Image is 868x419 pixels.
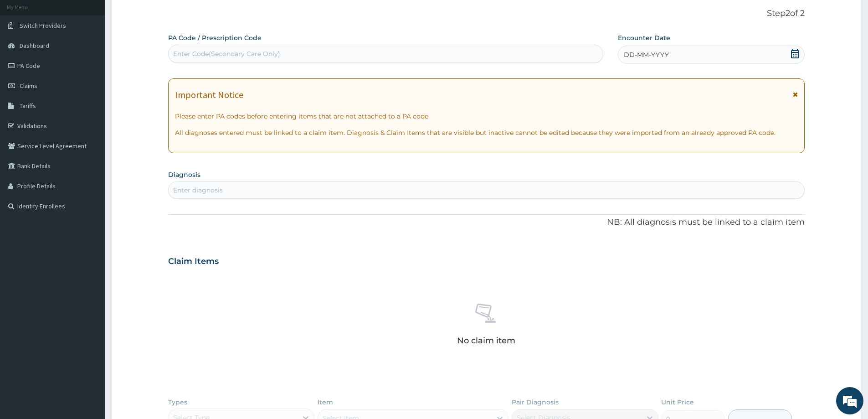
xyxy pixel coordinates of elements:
label: Diagnosis [168,170,200,179]
p: NB: All diagnosis must be linked to a claim item [168,217,805,228]
span: Switch Providers [20,21,66,30]
div: Enter Code(Secondary Care Only) [173,49,280,58]
span: We're online! [53,115,126,207]
p: Please enter PA codes before entering items that are not attached to a PA code [175,112,798,121]
span: Dashboard [20,41,49,50]
p: All diagnoses entered must be linked to a claim item. Diagnosis & Claim Items that are visible bu... [175,128,798,137]
label: Encounter Date [618,33,670,42]
div: Enter diagnosis [173,186,223,195]
img: d_794563401_company_1708531726252_794563401 [17,46,37,68]
h1: Important Notice [175,90,243,100]
span: Claims [20,82,37,90]
textarea: Type your message and hit 'Enter' [5,249,174,281]
p: Step 2 of 2 [168,9,805,19]
span: Tariffs [20,102,36,110]
span: DD-MM-YYYY [624,50,669,59]
h3: Claim Items [168,257,219,267]
label: PA Code / Prescription Code [168,33,262,42]
div: Chat with us now [47,51,153,63]
div: Minimize live chat window [149,5,171,26]
p: No claim item [457,336,515,345]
